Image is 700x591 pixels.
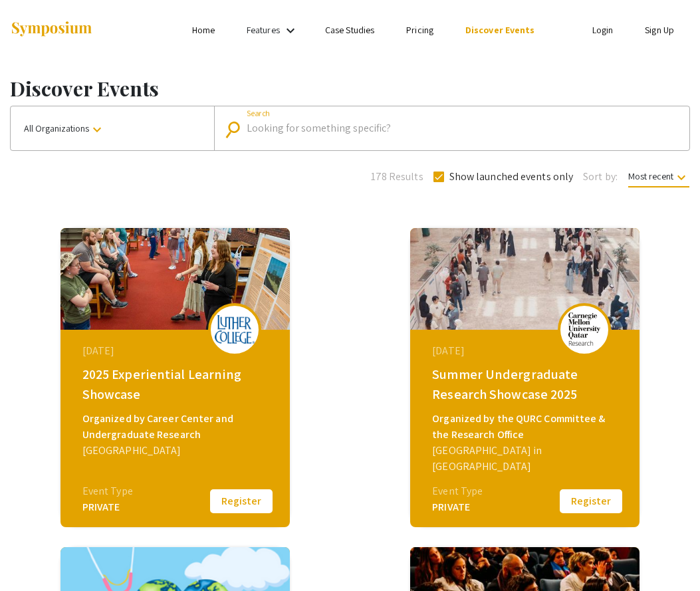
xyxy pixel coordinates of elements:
[60,228,290,330] img: 2025-experiential-learning-showcase_eventCoverPhoto_3051d9__thumb.jpg
[618,164,700,188] button: Most recent
[432,364,621,404] div: Summer Undergraduate Research Showcase 2025
[558,487,624,515] button: Register
[564,312,604,346] img: summer-undergraduate-research-showcase-2025_eventLogo_367938_.png
[215,315,255,344] img: 2025-experiential-learning-showcase_eventLogo_377aea_.png
[406,24,433,36] a: Pricing
[192,24,215,36] a: Home
[432,343,621,359] div: [DATE]
[82,364,271,404] div: 2025 Experiential Learning Showcase
[673,170,689,185] mat-icon: keyboard_arrow_down
[89,122,105,138] mat-icon: keyboard_arrow_down
[628,170,689,187] span: Most recent
[82,499,133,515] div: PRIVATE
[247,24,280,36] a: Features
[10,21,93,39] img: Symposium by ForagerOne
[592,24,614,36] a: Login
[410,228,640,330] img: summer-undergraduate-research-showcase-2025_eventCoverPhoto_d7183b__thumb.jpg
[10,531,57,581] iframe: Chat
[432,411,621,443] div: Organized by the QURC Committee & the Research Office
[10,76,690,100] h1: Discover Events
[325,24,374,36] a: Case Studies
[82,411,271,443] div: Organized by Career Center and Undergraduate Research
[371,169,423,185] span: 178 Results
[645,24,674,36] a: Sign Up
[227,118,246,141] mat-icon: Search
[432,483,483,499] div: Event Type
[24,122,105,134] span: All Organizations
[465,24,535,36] a: Discover Events
[449,169,574,185] span: Show launched events only
[11,106,214,150] button: All Organizations
[583,169,618,185] span: Sort by:
[283,23,298,39] mat-icon: Expand Features list
[247,122,676,134] input: Looking for something specific?
[432,443,621,475] div: [GEOGRAPHIC_DATA] in [GEOGRAPHIC_DATA]
[208,487,275,515] button: Register
[82,483,133,499] div: Event Type
[432,499,483,515] div: PRIVATE
[82,443,271,459] div: [GEOGRAPHIC_DATA]
[82,343,271,359] div: [DATE]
